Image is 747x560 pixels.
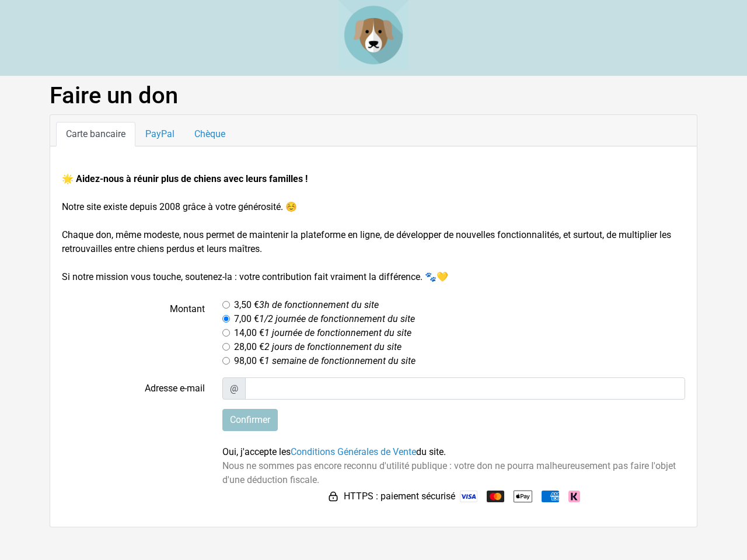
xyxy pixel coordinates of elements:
[264,327,411,338] i: 1 journée de fonctionnement du site
[222,460,676,485] span: Nous ne sommes pas encore reconnu d'utilité publique : votre don ne pourra malheureusement pas fa...
[50,82,697,110] h1: Faire un don
[222,409,278,431] input: Confirmer
[53,377,214,400] label: Adresse e-mail
[264,341,402,352] i: 2 jours de fonctionnement du site
[259,313,415,324] i: 1/2 journée de fonctionnement du site
[487,491,504,502] img: Mastercard
[234,298,379,312] label: 3,50 €
[234,340,402,354] label: 28,00 €
[264,355,416,366] i: 1 semaine de fonctionnement du site
[234,326,411,340] label: 14,00 €
[62,173,308,184] strong: 🌟 Aidez-nous à réunir plus de chiens avec leurs familles !
[222,377,246,400] span: @
[259,299,379,310] i: 3h de fonctionnement du site
[53,298,214,368] label: Montant
[542,491,559,502] img: American Express
[234,354,416,368] label: 98,00 €
[62,172,685,506] form: Notre site existe depuis 2008 grâce à votre générosité. ☺️ Chaque don, même modeste, nous permet ...
[234,312,415,326] label: 7,00 €
[222,446,446,457] span: Oui, j'accepte les du site.
[56,122,135,146] a: Carte bancaire
[344,489,455,503] span: HTTPS : paiement sécurisé
[514,487,532,506] img: Apple Pay
[460,491,477,502] img: Visa
[327,491,339,502] img: HTTPS : paiement sécurisé
[135,122,184,146] a: PayPal
[291,446,416,457] a: Conditions Générales de Vente
[184,122,235,146] a: Chèque
[568,491,580,502] img: Klarna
